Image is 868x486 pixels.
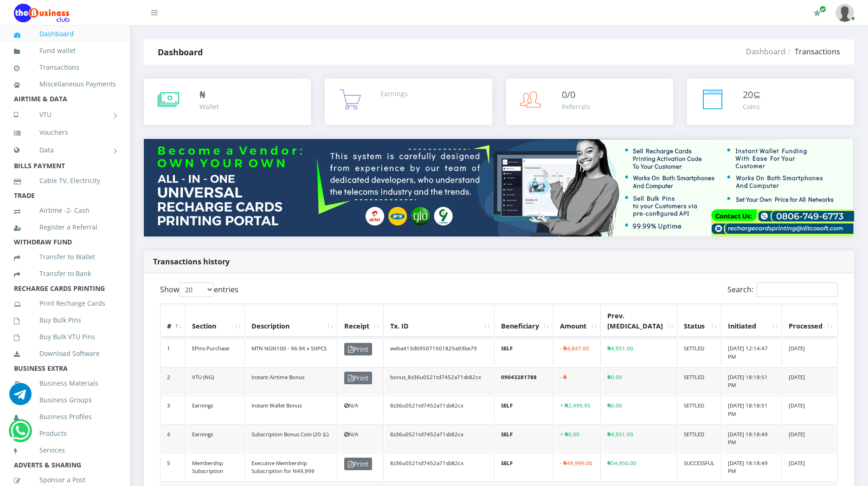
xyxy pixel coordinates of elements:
td: + ₦2,499.95 [554,395,601,423]
td: 4 [161,424,186,452]
td: VTU (NG) [186,367,245,395]
td: Instant Airtime Bonus [246,367,337,395]
label: Show entries [160,282,238,297]
a: Fund wallet [14,40,116,61]
td: [DATE] 18:18:49 PM [722,424,782,452]
td: SETTLED [678,395,721,423]
td: SETTLED [678,424,721,452]
a: 0/0 Referrals [506,79,673,125]
th: Processed: activate to sort column ascending [783,305,836,337]
th: Initiated: activate to sort column ascending [722,305,782,337]
td: [DATE] [783,367,836,395]
strong: Transactions history [153,256,230,267]
a: Cable TV, Electricity [14,170,116,191]
a: Buy Bulk Pins [14,309,116,331]
td: + ₦0.00 [554,424,601,452]
td: ₦4,951.00 [602,424,677,452]
th: Section: activate to sort column ascending [186,305,245,337]
td: SUCCESSFUL [678,453,721,481]
td: SELF [495,453,553,481]
td: - ₦49,999.00 [554,453,601,481]
td: Executive Membership Subscription for N49,999 [246,453,337,481]
th: Status: activate to sort column ascending [678,305,721,337]
td: bonus_8z36u0521td7452a71sb82cx [385,367,495,395]
td: ₦4,951.00 [602,338,677,366]
td: N/A [339,395,384,423]
span: Print [344,343,372,355]
td: Membership Subscription [186,453,245,481]
td: 2 [161,367,186,395]
img: User [836,4,854,22]
a: Products [14,423,116,444]
td: ₦0.00 [602,395,677,423]
a: Register a Referral [14,217,116,238]
a: Business Groups [14,389,116,411]
td: 3 [161,395,186,423]
span: Renew/Upgrade Subscription [819,6,826,13]
td: [DATE] [783,338,836,366]
a: VTU [14,103,116,126]
input: Search: [757,282,838,297]
td: ₦0.00 [602,367,677,395]
a: Airtime -2- Cash [14,200,116,221]
div: Coins [743,102,761,112]
label: Search: [727,282,838,297]
a: Transfer to Wallet [14,246,116,268]
i: Renew/Upgrade Subscription [814,9,821,17]
a: Download Software [14,343,116,364]
td: weba413d695071501825a93be79 [385,338,495,366]
a: Business Profiles [14,406,116,427]
div: Wallet [199,102,219,112]
td: 8z36u0521td7452a71sb82cx [385,453,495,481]
td: [DATE] [783,453,836,481]
a: Earnings [325,79,492,125]
li: Transactions [785,46,840,57]
td: SELF [495,424,553,452]
td: [DATE] [783,424,836,452]
td: EPins Purchase [186,338,245,366]
th: Beneficiary: activate to sort column ascending [495,305,553,337]
span: Print [344,458,372,470]
td: 8z36u0521td7452a71sb82cx [385,395,495,423]
td: 8z36u0521td7452a71sb82cx [385,424,495,452]
td: 1 [161,338,186,366]
a: Vouchers [14,122,116,143]
td: SELF [495,338,553,366]
td: Subscription Bonus Coin (20 ⊆) [246,424,337,452]
td: MTN NGN100 - 96.94 x 50PCS [246,338,337,366]
span: 20 [743,88,753,101]
td: ₦54,950.00 [602,453,677,481]
td: [DATE] 18:18:49 PM [722,453,782,481]
div: Earnings [380,89,408,99]
a: Print Recharge Cards [14,293,116,314]
div: ⊆ [743,88,761,102]
td: Earnings [186,424,245,452]
td: [DATE] 18:18:51 PM [722,395,782,423]
td: [DATE] 18:18:51 PM [722,367,782,395]
td: Instant Wallet Bonus [246,395,337,423]
td: 09043281788 [495,367,553,395]
td: SETTLED [678,367,721,395]
td: - ₦4,847.00 [554,338,601,366]
select: Showentries [179,282,214,297]
td: [DATE] 12:14:47 PM [722,338,782,366]
th: Prev. Bal: activate to sort column ascending [602,305,677,337]
a: Transactions [14,57,116,78]
span: 0/0 [562,88,575,101]
td: - ₦ [554,367,601,395]
a: Buy Bulk VTU Pins [14,326,116,348]
th: #: activate to sort column descending [161,305,186,337]
th: Amount: activate to sort column ascending [554,305,601,337]
td: [DATE] [783,395,836,423]
th: Receipt: activate to sort column ascending [339,305,384,337]
td: SELF [495,395,553,423]
strong: Dashboard [158,46,203,58]
th: Description: activate to sort column ascending [246,305,337,337]
img: multitenant_rcp.png [144,139,854,236]
a: Data [14,138,116,162]
a: ₦ Wallet [144,79,311,125]
img: Logo [14,4,70,22]
div: Referrals [562,102,590,112]
span: Print [344,372,372,384]
a: Dashboard [14,23,116,45]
